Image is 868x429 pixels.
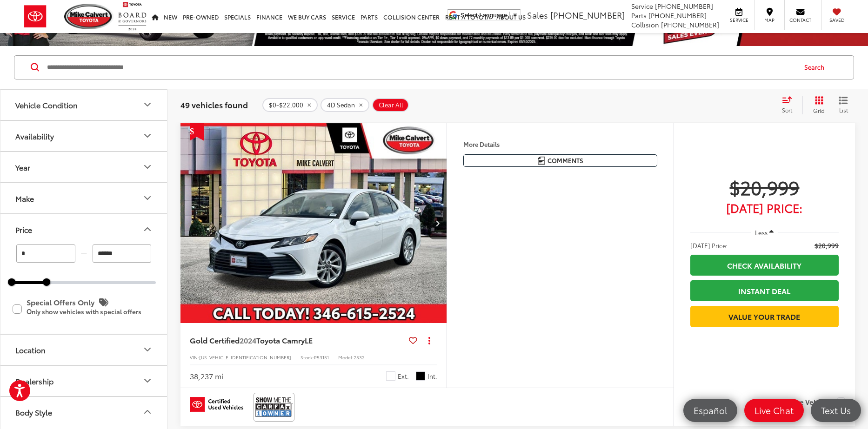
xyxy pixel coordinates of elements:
div: Body Style [15,408,52,416]
span: 2024 [240,335,256,345]
span: Comments [548,156,583,165]
span: VIN: [190,354,199,361]
div: Availability [15,132,54,140]
span: Text Us [816,404,855,416]
div: Location [142,344,153,355]
button: List View [832,96,855,114]
div: 38,237 mi [190,371,223,382]
span: Int. [427,372,437,381]
span: Collision [631,20,659,29]
button: Less [751,224,779,241]
span: Sort [782,106,792,114]
label: Compare Vehicle [773,397,846,407]
button: LocationLocation [0,335,168,365]
img: Mike Calvert Toyota [64,4,114,29]
a: Value Your Trade [690,306,839,327]
input: minimum Buy price [16,244,75,263]
button: Next image [428,207,447,239]
span: Clear All [379,101,403,109]
span: Black [416,371,425,381]
div: Body Style [142,406,153,417]
span: Saved [827,17,847,23]
div: Make [15,194,34,203]
span: Get Price Drop Alert [190,123,204,141]
span: [PHONE_NUMBER] [655,1,713,11]
img: View CARFAX report [255,395,293,419]
span: Sales [527,9,548,21]
span: Model: [338,354,354,361]
span: List [839,106,848,114]
button: DealershipDealership [0,366,168,396]
span: [DATE] Price: [690,203,839,212]
div: 2024 Toyota Camry LE 0 [180,123,447,323]
span: [DATE] Price: [690,241,728,250]
span: — [78,250,90,257]
span: Ice [386,371,395,381]
span: Contact [789,17,811,23]
img: Comments [538,157,545,165]
span: P53151 [314,354,329,361]
input: maximum Buy price [93,244,152,263]
button: remove 4D%20Sedan [320,98,369,112]
span: 49 vehicles found [180,99,248,110]
span: Toyota Camry [256,335,305,345]
button: AvailabilityAvailability [0,121,168,151]
p: Only show vehicles with special offers [27,309,155,315]
span: dropdown dots [428,337,430,344]
div: Price [142,224,153,235]
a: Gold Certified2024Toyota CamryLE [190,335,405,345]
span: Ext. [398,372,409,381]
span: [US_VEHICLE_IDENTIFICATION_NUMBER] [199,354,291,361]
div: Year [15,163,30,172]
span: [PHONE_NUMBER] [661,20,719,29]
a: Text Us [811,399,861,422]
div: Price [15,225,32,234]
span: Live Chat [750,404,798,416]
div: Availability [142,130,153,141]
span: Service [631,1,653,11]
div: Vehicle Condition [15,100,78,109]
button: Body StyleBody Style [0,397,168,427]
button: Select sort value [777,96,802,114]
span: Español [689,404,732,416]
span: Less [755,228,768,237]
span: 4D Sedan [327,101,355,109]
button: PricePrice [0,214,168,244]
label: Special Offers Only [13,294,155,324]
span: Gold Certified [190,335,240,345]
span: [PHONE_NUMBER] [550,9,625,21]
span: Stock: [300,354,314,361]
button: Search [795,56,838,79]
span: 2532 [354,354,365,361]
a: Español [683,399,737,422]
button: remove 0-22000 [262,98,318,112]
button: YearYear [0,152,168,182]
a: Check Availability [690,255,839,276]
div: Vehicle Condition [142,99,153,110]
div: Make [142,192,153,204]
span: $20,999 [690,175,839,198]
div: Dealership [15,376,53,385]
img: 2024 Toyota Camry LE [180,123,447,324]
span: $0-$22,000 [269,101,303,109]
button: Grid View [802,96,832,114]
span: Service [728,17,749,23]
button: Vehicle ConditionVehicle Condition [0,90,168,120]
span: Map [759,17,780,23]
img: Toyota Certified Used Vehicles [190,397,243,412]
span: Grid [813,106,825,114]
span: [PHONE_NUMBER] [648,11,707,20]
div: Dealership [142,375,153,386]
input: Search by Make, Model, or Keyword [46,56,795,79]
span: LE [305,335,313,345]
span: $20,999 [815,241,839,250]
div: Year [142,161,153,172]
a: Live Chat [744,399,804,422]
a: Instant Deal [690,280,839,301]
button: MakeMake [0,183,168,213]
button: Clear All [372,98,409,112]
span: Parts [631,11,647,20]
div: Location [15,345,46,354]
a: 2024 Toyota Camry LE2024 Toyota Camry LE2024 Toyota Camry LE2024 Toyota Camry LE [180,123,447,323]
